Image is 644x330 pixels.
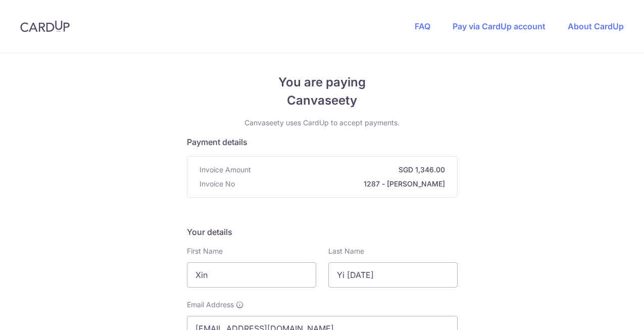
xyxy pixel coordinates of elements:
a: About CardUp [568,21,624,31]
input: Last name [328,262,458,288]
span: Email Address [187,300,234,310]
h5: Your details [187,226,458,238]
span: Invoice No [200,179,235,189]
span: Invoice Amount [200,165,251,175]
input: First name [187,262,316,288]
label: First Name [187,246,223,256]
p: Canvaseety uses CardUp to accept payments. [187,118,458,128]
img: CardUp [20,20,70,32]
strong: 1287 - [PERSON_NAME] [239,179,445,189]
label: Last Name [328,246,364,256]
span: Canvaseety [187,91,458,110]
a: Pay via CardUp account [453,21,546,31]
strong: SGD 1,346.00 [255,165,445,175]
span: You are paying [187,73,458,91]
h5: Payment details [187,136,458,148]
a: FAQ [415,21,430,31]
